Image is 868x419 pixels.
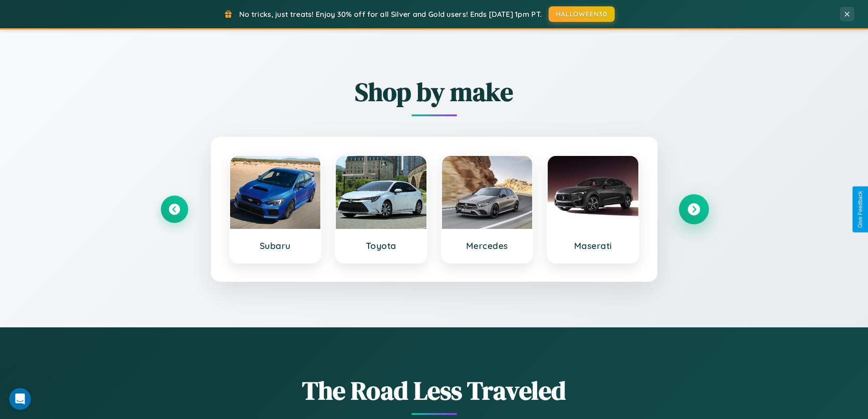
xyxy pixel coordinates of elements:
[161,74,708,109] h2: Shop by make
[239,10,542,19] span: No tricks, just treats! Enjoy 30% off for all Silver and Gold users! Ends [DATE] 1pm PT.
[9,388,31,410] iframe: Intercom live chat
[239,240,312,251] h3: Subaru
[857,191,863,228] div: Give Feedback
[549,6,615,22] button: HALLOWEEN30
[345,240,417,251] h3: Toyota
[557,240,629,251] h3: Maserati
[161,373,708,408] h1: The Road Less Traveled
[451,240,524,251] h3: Mercedes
